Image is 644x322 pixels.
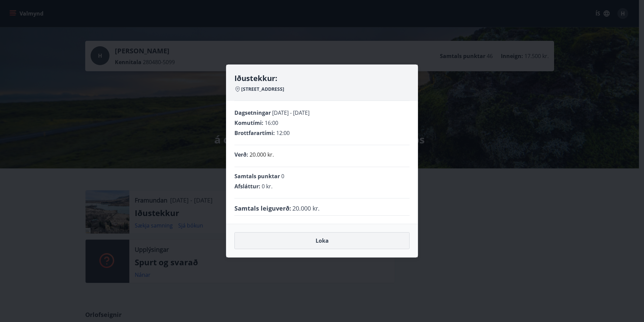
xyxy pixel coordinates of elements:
[234,232,410,249] button: Loka
[241,86,284,92] span: [STREET_ADDRESS]
[234,183,260,190] span: Afsláttur :
[262,183,272,190] span: 0 kr.
[234,129,275,137] span: Brottfarartími :
[234,119,263,127] span: Komutími :
[281,172,284,180] span: 0
[234,73,410,83] h4: Iðustekkur:
[234,109,271,116] span: Dagsetningar
[265,119,278,127] span: 16:00
[234,172,280,180] span: Samtals punktar
[234,204,291,213] span: Samtals leiguverð :
[250,151,274,159] p: 20.000 kr.
[292,204,320,213] span: 20.000 kr.
[272,109,310,116] span: [DATE] - [DATE]
[234,151,248,158] span: Verð :
[276,129,290,137] span: 12:00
